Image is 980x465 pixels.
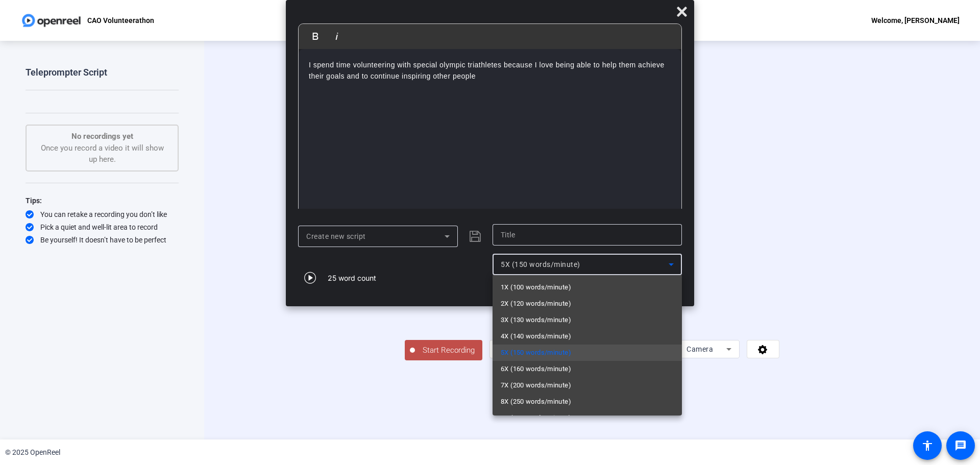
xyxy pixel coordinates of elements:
span: 6X (160 words/minute) [501,363,571,375]
span: 3X (130 words/minute) [501,314,571,326]
span: 7X (200 words/minute) [501,379,571,391]
span: 5X (150 words/minute) [501,347,571,359]
span: 1X (100 words/minute) [501,281,571,293]
span: 9X (300 words/minute) [501,412,571,424]
span: 4X (140 words/minute) [501,330,571,342]
span: 2X (120 words/minute) [501,298,571,310]
span: 8X (250 words/minute) [501,396,571,408]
